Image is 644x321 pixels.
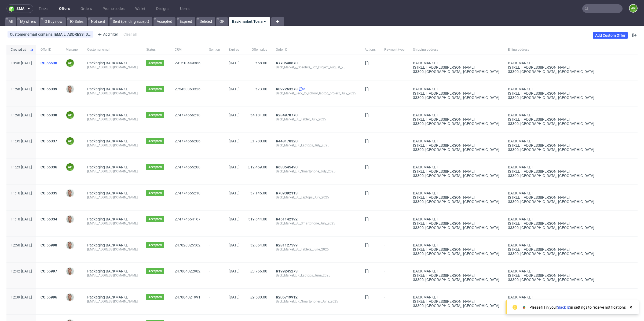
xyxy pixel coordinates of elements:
[557,305,570,309] a: Slack ID
[413,304,499,308] div: 33300, [GEOGRAPHIC_DATA] , [GEOGRAPHIC_DATA]
[40,17,66,26] a: IQ Buy now
[276,113,298,117] a: R284978770
[384,243,404,256] span: -
[508,243,594,247] div: BACK MARKET
[87,191,130,195] a: Packaging BACKMARKET
[508,299,594,304] div: [STREET_ADDRESS][PERSON_NAME]
[508,217,594,221] div: BACK MARKET
[508,147,594,152] div: 33300, [GEOGRAPHIC_DATA] , [GEOGRAPHIC_DATA]
[229,269,240,273] span: [DATE]
[87,113,130,117] a: Packaging BACKMARKET
[209,191,220,204] span: -
[67,17,87,26] a: IQ Sales
[521,305,527,310] img: Slack
[175,243,200,247] a: 247828325562
[177,17,195,26] a: Expired
[413,174,499,178] div: 33300, [GEOGRAPHIC_DATA] , [GEOGRAPHIC_DATA]
[175,87,200,91] a: 275430363326
[413,117,499,121] div: [STREET_ADDRESS][PERSON_NAME]
[87,91,138,95] div: [EMAIL_ADDRESS][DOMAIN_NAME]
[508,226,594,230] div: 33300, [GEOGRAPHIC_DATA] , [GEOGRAPHIC_DATA]
[87,65,138,69] div: [EMAIL_ADDRESS][DOMAIN_NAME]
[413,139,499,143] div: BACK MARKET
[276,191,298,195] a: R709392113
[11,295,32,299] span: 12:39 [DATE]
[11,243,32,247] span: 12:50 [DATE]
[41,47,57,52] span: Offer ID
[276,269,298,273] a: R199245273
[508,121,594,126] div: 33300, [GEOGRAPHIC_DATA] , [GEOGRAPHIC_DATA]
[177,4,193,13] a: Users
[153,17,175,26] a: Accepted
[41,113,57,117] a: CO.56338
[413,269,499,273] div: BACK MARKET
[276,91,356,95] div: Back_Market_Back_to_school_laptop_project_July_2025
[66,215,74,223] img: Jessica Desforges
[153,4,173,13] a: Designs
[66,241,74,249] img: Jessica Desforges
[248,47,267,52] span: Offer value
[87,243,130,247] a: Packaging BACKMARKET
[41,217,57,221] a: CO.56334
[209,113,220,126] span: -
[413,113,499,117] div: BACK MARKET
[508,47,594,52] span: Billing address
[41,243,57,247] a: CO.55998
[276,165,298,169] a: R633545490
[209,61,220,74] span: -
[276,299,356,304] div: Back_Market_UK_Smartphones_June_2025
[11,61,32,65] span: 13:46 [DATE]
[413,295,499,299] div: BACK MARKET
[66,85,74,93] img: Jessica Desforges
[276,295,298,299] a: R205719912
[209,139,220,152] span: -
[413,278,499,282] div: 33300, [GEOGRAPHIC_DATA] , [GEOGRAPHIC_DATA]
[508,117,594,121] div: [STREET_ADDRESS][PERSON_NAME]
[303,87,305,91] span: 2
[276,195,356,200] div: Back_Market_EU_Laptops_July_2025
[148,295,162,299] span: Accepted
[87,269,130,273] a: Packaging BACKMARKET
[11,269,32,273] span: 12:42 [DATE]
[87,217,130,221] a: Packaging BACKMARKET
[508,143,594,147] div: [STREET_ADDRESS][PERSON_NAME]
[87,221,138,226] div: [EMAIL_ADDRESS][DOMAIN_NAME]
[508,191,594,195] div: BACK MARKET
[209,165,220,178] span: -
[413,47,499,52] span: Shipping address
[175,139,200,143] a: 274774656206
[148,217,162,221] span: Accepted
[11,47,28,52] span: Created at
[209,295,220,308] span: -
[41,139,57,143] a: CO.56337
[413,252,499,256] div: 33300, [GEOGRAPHIC_DATA] , [GEOGRAPHIC_DATA]
[508,269,594,273] div: BACK MARKET
[413,191,499,195] div: BACK MARKET
[109,17,152,26] a: Sent (pending accept)
[508,69,594,74] div: 33300, [GEOGRAPHIC_DATA] , [GEOGRAPHIC_DATA]
[11,139,32,143] span: 11:35 [DATE]
[87,247,138,252] div: [EMAIL_ADDRESS][DOMAIN_NAME]
[9,6,16,12] img: logo
[508,91,594,95] div: [STREET_ADDRESS][PERSON_NAME]
[175,165,200,169] a: 274774655208
[508,221,594,226] div: [STREET_ADDRESS][PERSON_NAME]
[41,295,57,299] a: CO.55996
[508,273,594,278] div: [STREET_ADDRESS][PERSON_NAME]
[148,191,162,195] span: Accepted
[209,47,220,52] span: Sent on
[250,139,267,143] span: £1,780.00
[87,195,138,200] div: [EMAIL_ADDRESS][DOMAIN_NAME]
[11,217,32,221] span: 11:10 [DATE]
[529,305,626,310] div: Please fill in your in settings to receive notifications
[276,273,356,278] div: Back_Market_UK_Laptops_June_2025
[87,87,130,91] a: Packaging BACKMARKET
[508,200,594,204] div: 33300, [GEOGRAPHIC_DATA] , [GEOGRAPHIC_DATA]
[365,47,376,52] span: Actions
[148,165,162,169] span: Accepted
[122,31,138,38] div: Clear all
[87,273,138,278] div: [EMAIL_ADDRESS][DOMAIN_NAME]
[148,113,162,117] span: Accepted
[384,191,404,204] span: -
[508,113,594,117] div: BACK MARKET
